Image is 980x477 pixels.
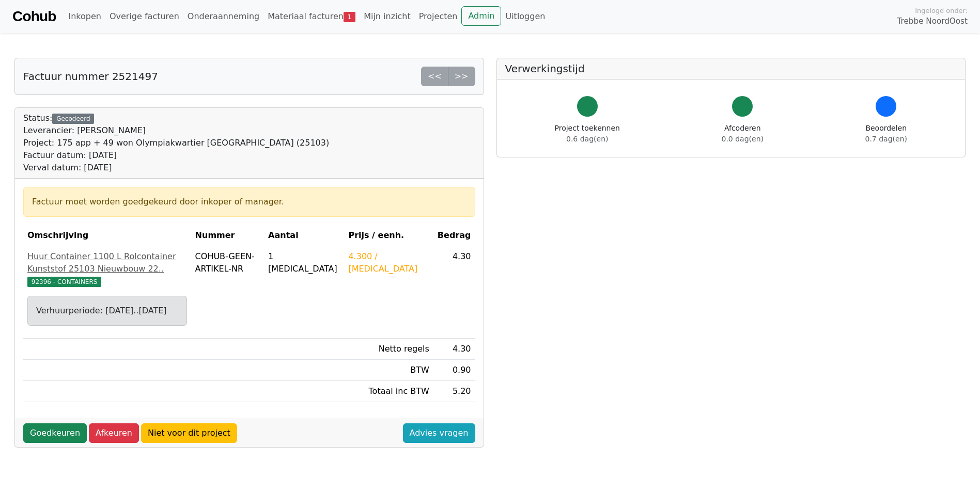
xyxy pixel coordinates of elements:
h5: Factuur nummer 2521497 [23,70,158,83]
div: Verval datum: [DATE] [23,162,329,174]
th: Bedrag [433,225,475,246]
div: Afcoderen [722,123,764,145]
div: Gecodeerd [52,114,94,124]
a: Materiaal facturen1 [263,6,360,27]
a: Onderaanneming [183,6,263,27]
td: Totaal inc BTW [344,381,433,402]
span: 0.0 dag(en) [722,135,764,143]
div: Project: 175 app + 49 won Olympiakwartier [GEOGRAPHIC_DATA] (25103) [23,137,329,149]
td: Netto regels [344,339,433,360]
a: Mijn inzicht [360,6,415,27]
span: 0.6 dag(en) [566,135,608,143]
td: 4.30 [433,246,475,339]
a: Projecten [415,6,462,27]
a: Admin [461,6,501,26]
div: Huur Container 1100 L Rolcontainer Kunststof 25103 Nieuwbouw 22.. [27,250,187,275]
th: Aantal [264,225,344,246]
div: 4.300 / [MEDICAL_DATA] [348,250,429,275]
span: Ingelogd onder: [915,6,968,15]
div: Beoordelen [865,123,907,145]
a: Overige facturen [105,6,183,27]
a: Inkopen [64,6,105,27]
th: Nummer [191,225,265,246]
td: 4.30 [433,339,475,360]
span: 1 [344,12,355,22]
a: Uitloggen [501,6,549,27]
a: Niet voor dit project [141,423,237,443]
div: Verhuurperiode: [DATE]..[DATE] [36,305,178,317]
th: Prijs / eenh. [344,225,433,246]
a: Goedkeuren [23,423,87,443]
a: Huur Container 1100 L Rolcontainer Kunststof 25103 Nieuwbouw 22..92396 - CONTAINERS [27,250,187,288]
th: Omschrijving [23,225,191,246]
span: 0.7 dag(en) [865,135,907,143]
a: Cohub [12,4,56,29]
div: Status: [23,112,329,174]
h5: Verwerkingstijd [505,62,957,75]
a: Afkeuren [89,423,139,443]
a: Advies vragen [403,423,475,443]
div: Project toekennen [555,123,620,145]
td: COHUB-GEEN-ARTIKEL-NR [191,246,265,339]
td: BTW [344,360,433,381]
span: Trebbe NoordOost [897,15,968,27]
div: 1 [MEDICAL_DATA] [268,250,340,275]
div: Leverancier: [PERSON_NAME] [23,124,329,137]
span: 92396 - CONTAINERS [27,277,101,287]
td: 5.20 [433,381,475,402]
div: Factuur moet worden goedgekeurd door inkoper of manager. [32,196,466,208]
div: Factuur datum: [DATE] [23,149,329,162]
td: 0.90 [433,360,475,381]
